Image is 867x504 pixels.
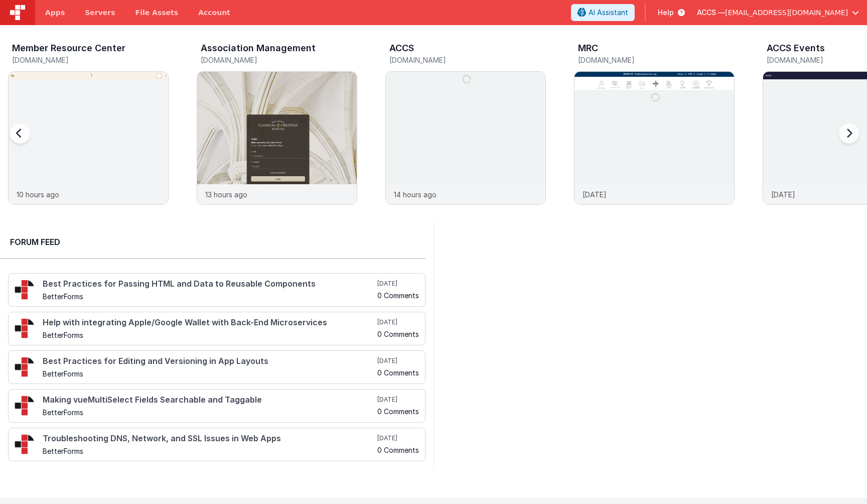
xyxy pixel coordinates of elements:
span: Help [658,8,674,18]
span: ACCS — [697,8,725,18]
span: File Assets [135,8,179,18]
h5: BetterForms [43,447,375,455]
img: 295_2.png [15,280,35,300]
button: ACCS — [EMAIL_ADDRESS][DOMAIN_NAME] [697,8,859,18]
span: AI Assistant [589,8,628,18]
h5: [DOMAIN_NAME] [578,56,735,64]
h3: Member Resource Center [12,43,125,53]
h3: ACCS [389,43,414,53]
h5: [DATE] [377,318,419,326]
h5: 0 Comments [377,408,419,415]
h5: 0 Comments [377,446,419,454]
span: [EMAIL_ADDRESS][DOMAIN_NAME] [725,8,848,18]
h4: Troubleshooting DNS, Network, and SSL Issues in Web Apps [43,434,375,443]
a: Help with integrating Apple/Google Wallet with Back-End Microservices BetterForms [DATE] 0 Comments [8,312,425,345]
p: 13 hours ago [205,189,247,200]
h5: [DOMAIN_NAME] [12,56,169,64]
p: [DATE] [583,189,607,200]
h3: ACCS Events [767,43,825,53]
h5: BetterForms [43,331,375,339]
a: Best Practices for Passing HTML and Data to Reusable Components BetterForms [DATE] 0 Comments [8,273,425,307]
h3: Association Management [201,43,316,53]
span: Servers [85,8,115,18]
a: Making vueMultiSelect Fields Searchable and Taggable BetterForms [DATE] 0 Comments [8,389,425,423]
img: 295_2.png [15,434,35,454]
h4: Making vueMultiSelect Fields Searchable and Taggable [43,396,375,405]
h5: [DATE] [377,280,419,288]
h5: 0 Comments [377,292,419,299]
a: Best Practices for Editing and Versioning in App Layouts BetterForms [DATE] 0 Comments [8,350,425,384]
h4: Best Practices for Passing HTML and Data to Reusable Components [43,280,375,289]
h5: [DATE] [377,357,419,365]
p: 14 hours ago [394,189,437,200]
img: 295_2.png [15,396,35,416]
h5: [DATE] [377,434,419,442]
h4: Help with integrating Apple/Google Wallet with Back-End Microservices [43,318,375,327]
h5: BetterForms [43,409,375,416]
a: Troubleshooting DNS, Network, and SSL Issues in Web Apps BetterForms [DATE] 0 Comments [8,428,425,461]
h4: Best Practices for Editing and Versioning in App Layouts [43,357,375,366]
h3: MRC [578,43,598,53]
img: 295_2.png [15,318,35,338]
span: Apps [45,8,65,18]
p: [DATE] [771,189,795,200]
button: AI Assistant [571,4,635,21]
h5: 0 Comments [377,369,419,376]
h5: BetterForms [43,293,375,300]
h5: [DOMAIN_NAME] [389,56,546,64]
h5: [DATE] [377,396,419,404]
h2: Forum Feed [10,236,415,248]
img: 295_2.png [15,357,35,377]
h5: 0 Comments [377,330,419,338]
h5: [DOMAIN_NAME] [201,56,357,64]
h5: BetterForms [43,370,375,377]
